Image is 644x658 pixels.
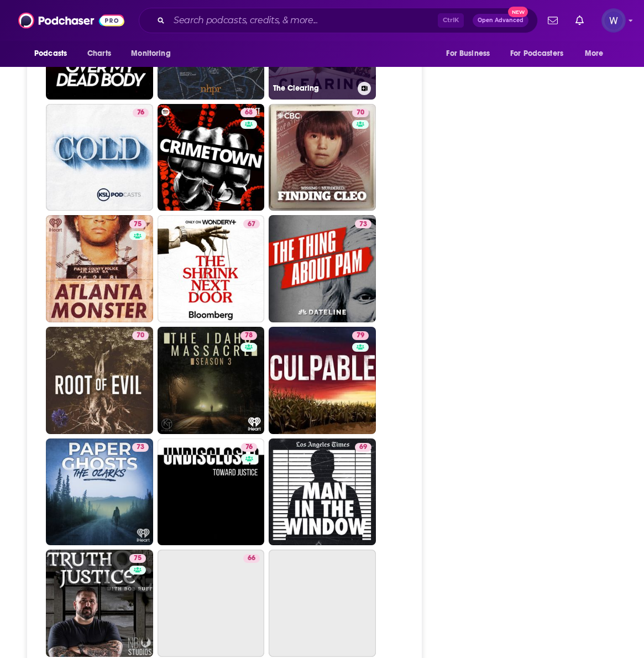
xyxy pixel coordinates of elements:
[359,442,367,453] span: 69
[137,107,144,118] span: 76
[503,43,579,64] button: open menu
[245,330,253,341] span: 78
[473,14,528,27] button: Open AdvancedNew
[359,219,367,230] span: 73
[352,331,369,340] a: 79
[269,438,376,546] a: 69
[352,108,369,117] a: 70
[132,331,149,340] a: 70
[577,43,617,64] button: open menu
[137,442,144,453] span: 73
[139,8,538,33] div: Search podcasts, credits, & more...
[248,553,255,564] span: 66
[241,443,257,452] a: 76
[134,219,142,230] span: 75
[46,438,153,546] a: 73
[18,10,124,31] img: Podchaser - Follow, Share and Rate Podcasts
[357,330,364,341] span: 79
[245,107,253,118] span: 68
[129,220,146,228] a: 75
[46,104,153,211] a: 76
[158,550,265,657] a: 66
[46,550,153,657] a: 75
[357,107,364,118] span: 70
[46,215,153,322] a: 75
[601,8,626,33] button: Show profile menu
[269,327,376,434] a: 79
[123,43,185,64] button: open menu
[571,11,588,30] a: Show notifications dropdown
[510,46,563,61] span: For Podcasters
[131,46,170,61] span: Monitoring
[585,46,604,61] span: More
[478,18,523,23] span: Open Advanced
[87,46,111,61] span: Charts
[240,108,257,117] a: 68
[438,43,504,64] button: open menu
[169,12,438,29] input: Search podcasts, credits, & more...
[543,11,562,30] a: Show notifications dropdown
[508,7,528,17] span: New
[46,327,153,434] a: 70
[438,13,464,28] span: Ctrl K
[269,104,376,211] a: 70
[601,8,626,33] img: User Profile
[158,104,265,211] a: 68
[355,220,371,228] a: 73
[133,108,149,117] a: 76
[243,554,260,563] a: 66
[129,554,146,563] a: 75
[245,442,253,453] span: 76
[80,43,118,64] a: Charts
[446,46,490,61] span: For Business
[34,46,67,61] span: Podcasts
[158,327,265,434] a: 78
[248,219,255,230] span: 67
[601,8,626,33] span: Logged in as realitymarble
[243,220,260,228] a: 67
[137,330,144,341] span: 70
[134,553,142,564] span: 75
[132,443,149,452] a: 73
[273,83,353,93] h3: The Clearing
[240,331,257,340] a: 78
[158,215,265,322] a: 67
[355,443,371,452] a: 69
[269,215,376,322] a: 73
[27,43,81,64] button: open menu
[158,438,265,546] a: 76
